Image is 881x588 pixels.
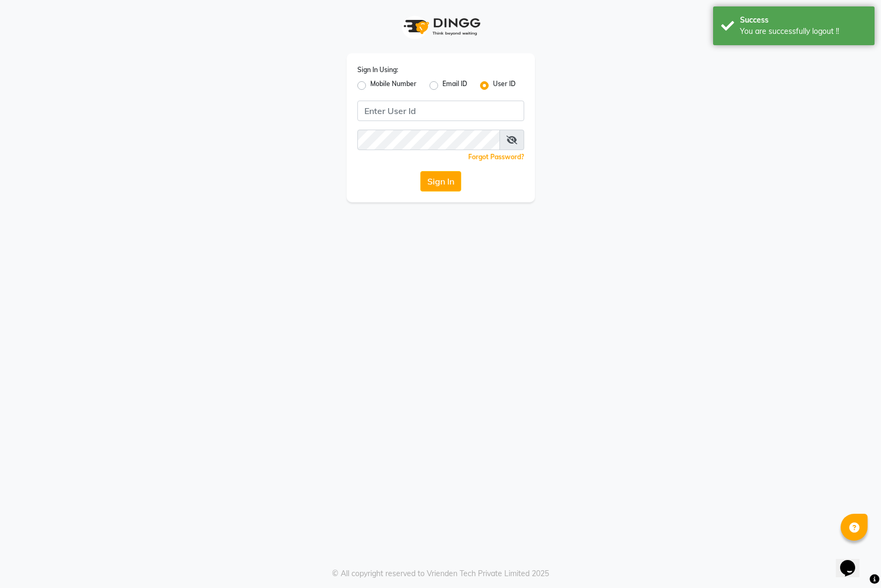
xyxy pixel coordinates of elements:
[442,79,467,92] label: Email ID
[420,171,461,192] button: Sign In
[370,79,417,92] label: Mobile Number
[357,130,500,150] input: Username
[468,153,524,161] a: Forgot Password?
[740,26,866,37] div: You are successfully logout !!
[836,545,870,577] iframe: chat widget
[398,11,484,42] img: logo1.svg
[740,15,866,26] div: Success
[357,101,524,121] input: Username
[357,65,398,75] label: Sign In Using:
[493,79,516,92] label: User ID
